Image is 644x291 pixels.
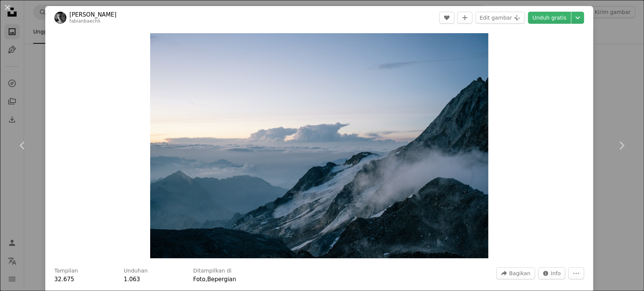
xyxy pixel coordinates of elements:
[69,18,100,24] a: fabianbaechli
[150,33,488,258] button: Perbesar pada gambar ini
[193,276,205,283] a: Foto
[124,276,140,283] span: 1.063
[475,12,525,24] button: Edit gambar
[599,109,644,182] a: Berikutnya
[571,12,584,24] button: Pilih ukuran unduhan
[457,12,472,24] button: Tambahkan ke koleksi
[205,276,207,283] span: ,
[509,268,530,279] span: Bagikan
[124,267,148,275] h3: Unduhan
[54,12,66,24] img: Buka profil Fabian Bächli
[568,267,584,279] button: Tindakan Lainnya
[54,267,78,275] h3: Tampilan
[439,12,454,24] button: Sukai
[551,268,561,279] span: Info
[54,276,74,283] span: 32.675
[538,267,566,279] button: Statistik tentang gambar ini
[496,267,535,279] button: Bagikan gambar ini
[69,11,117,18] a: [PERSON_NAME]
[193,267,232,275] h3: Ditampilkan di
[528,12,571,24] a: Unduh gratis
[207,276,236,283] a: Bepergian
[150,33,488,258] img: Puncak gunung berkabut saat fajar dengan awan lembut.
